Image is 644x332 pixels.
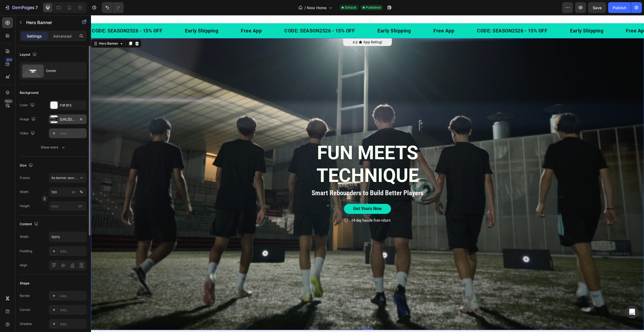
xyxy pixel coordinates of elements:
div: Show more [41,145,66,150]
div: Publish [613,5,626,11]
div: Add... [60,294,85,298]
div: Background [20,90,38,95]
div: Hero Banner [7,26,28,31]
div: Color [20,102,36,109]
div: Add... [60,322,85,327]
button: As banner source [49,173,87,183]
iframe: Design area [91,15,644,332]
p: Smart Rebounders to Build Better Players [180,173,373,183]
div: Content [20,221,39,228]
input: Auto [49,232,86,242]
div: 450 [5,58,13,62]
label: Frame [20,175,30,180]
div: Align [20,263,27,268]
div: Shape [20,281,29,286]
span: / [304,5,306,11]
button: 7 [2,2,40,13]
div: px [72,190,76,194]
span: Save [593,5,602,10]
span: px [79,204,82,208]
a: Get Yours Now [253,189,300,199]
p: Advanced [53,33,72,39]
div: Corner [20,307,31,312]
p: Hero Banner [26,19,72,26]
span: Published [366,5,381,10]
div: Undo/Redo [102,2,124,13]
p: Get Yours Now [262,191,291,197]
div: Add... [60,131,85,136]
button: % [70,189,77,195]
div: Padding [20,249,32,254]
p: Settings [27,33,42,39]
input: px [49,201,87,211]
button: px [78,189,85,195]
div: Add... [60,249,85,254]
button: Publish [608,2,631,13]
div: Shadow [20,321,32,326]
div: Video [20,130,36,137]
span: New Home [307,5,326,11]
div: F3F3F3 [60,103,85,108]
span: As banner source [51,175,78,180]
div: % [80,190,83,194]
div: Open Intercom Messenger [626,306,639,318]
div: Layout [20,51,38,58]
p: 7 [35,4,38,11]
div: Image [20,116,37,123]
button: Show more [20,142,87,152]
p: App Rating! [272,24,292,30]
div: Border [20,293,30,298]
span: Default [345,5,356,10]
div: Width [20,234,29,239]
p: 4.6 [262,25,267,29]
p: Free App [535,12,556,19]
label: Width [20,190,29,194]
input: px% [49,187,87,197]
button: Save [588,2,606,13]
div: Size [20,162,34,169]
div: Center [46,65,79,77]
div: Beta [4,99,13,103]
p: 14-day hassle-free return [260,202,299,208]
h1: FUN MEETS TECHNIQUE [179,126,374,172]
label: Height [20,204,30,208]
div: Add... [60,308,85,313]
div: [URL][DOMAIN_NAME] [60,117,76,122]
